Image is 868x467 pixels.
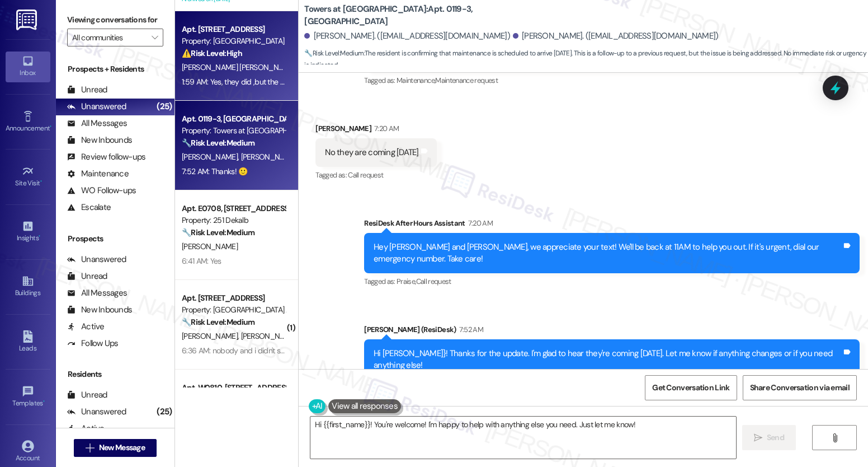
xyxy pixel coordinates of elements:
span: [PERSON_NAME] [241,152,297,162]
span: Share Conversation via email [750,382,850,394]
div: Apt. 0119-3, [GEOGRAPHIC_DATA] [182,113,285,125]
div: 7:20 AM [371,123,399,134]
i:  [152,33,158,42]
div: Prospects [56,233,174,245]
span: [PERSON_NAME] [PERSON_NAME] [182,62,299,72]
div: Unread [67,84,107,96]
div: Property: 251 Dekalb [182,214,285,226]
div: New Inbounds [67,304,132,316]
span: • [50,123,51,130]
div: Property: [GEOGRAPHIC_DATA] Apts [182,304,285,316]
div: Apt. W0810, [STREET_ADDRESS] [182,382,285,394]
strong: 🔧 Risk Level: Medium [182,227,254,237]
div: 7:52 AM [456,324,483,335]
div: Residents [56,368,174,380]
div: Tagged as: [364,72,860,88]
div: 1:59 AM: Yes, they did ,but the Ac still having problems [182,77,356,87]
div: Active [67,423,105,435]
span: Get Conversation Link [652,382,729,394]
span: Call request [416,277,451,286]
div: [PERSON_NAME] (ResiDesk) [364,324,860,339]
button: Send [742,425,796,450]
div: Apt. [STREET_ADDRESS] [182,24,285,35]
span: [PERSON_NAME] [182,241,238,251]
span: New Message [99,442,145,454]
b: Towers at [GEOGRAPHIC_DATA]: Apt. 0119-3, [GEOGRAPHIC_DATA] [304,3,528,27]
div: 7:20 AM [465,217,493,229]
div: Hi [PERSON_NAME]}! Thanks for the update. I'm glad to hear they're coming [DATE]. Let me know if ... [374,348,842,372]
input: All communities [72,29,145,46]
a: Insights • [6,217,50,247]
div: (25) [154,98,174,115]
div: Prospects + Residents [56,63,174,75]
div: Unanswered [67,406,126,418]
strong: ⚠️ Risk Level: High [182,48,242,58]
div: Unread [67,270,107,282]
div: (25) [154,403,174,421]
div: Escalate [67,202,111,213]
a: Templates • [6,382,50,412]
a: Leads [6,327,50,357]
div: Review follow-ups [67,151,145,163]
div: 6:41 AM: Yes [182,256,221,266]
span: Maintenance , [397,76,435,85]
button: Get Conversation Link [645,375,737,400]
div: ResiDesk After Hours Assistant [364,217,860,233]
textarea: Hi {{first_name}}! You're welcome! I'm happy to help with anything else you need. Just let me know! [310,417,736,459]
a: Account [6,437,50,467]
div: [PERSON_NAME]. ([EMAIL_ADDRESS][DOMAIN_NAME]) [513,30,719,42]
a: Buildings [6,272,50,302]
div: Property: Towers at [GEOGRAPHIC_DATA] [182,125,285,137]
div: 7:52 AM: Thanks! 🙂 [182,166,247,176]
div: Unanswered [67,101,126,113]
div: Apt. E0708, [STREET_ADDRESS] [182,203,285,214]
i:  [831,433,839,442]
div: Apt. [STREET_ADDRESS] [182,292,285,304]
a: Site Visit • [6,162,50,192]
span: Call request [348,170,383,180]
div: WO Follow-ups [67,185,136,197]
button: New Message [74,439,157,457]
div: [PERSON_NAME] [315,123,436,138]
span: Send [767,432,784,443]
div: New Inbounds [67,134,132,146]
span: : The resident is confirming that maintenance is scheduled to arrive [DATE]. This is a follow-up ... [304,48,868,72]
a: Inbox [6,52,50,82]
div: Hey [PERSON_NAME] and [PERSON_NAME], we appreciate your text! We'll be back at 11AM to help you o... [374,241,842,265]
div: Follow Ups [67,338,119,349]
button: Share Conversation via email [743,375,857,400]
i:  [86,443,94,452]
span: Maintenance request [435,76,498,85]
span: • [40,178,42,185]
span: Praise , [397,277,416,286]
div: Active [67,321,105,333]
span: [PERSON_NAME] [241,331,297,341]
div: Unanswered [67,254,126,265]
div: Tagged as: [315,167,436,183]
div: Maintenance [67,168,129,180]
label: Viewing conversations for [67,11,163,29]
strong: 🔧 Risk Level: Medium [182,138,254,148]
div: [PERSON_NAME]. ([EMAIL_ADDRESS][DOMAIN_NAME]) [304,30,510,42]
strong: 🔧 Risk Level: Medium [182,317,254,327]
span: • [39,232,40,240]
span: [PERSON_NAME] [182,331,241,341]
div: All Messages [67,118,127,129]
i:  [754,433,762,442]
div: All Messages [67,287,127,299]
div: 6:36 AM: nobody and i didn't see any note or anything from them. But i made another call to maint... [182,345,695,356]
img: ResiDesk Logo [16,10,39,30]
strong: 🔧 Risk Level: Medium [304,49,364,58]
span: • [43,398,45,405]
div: No they are coming [DATE] [325,147,418,158]
div: Unread [67,389,107,401]
span: [PERSON_NAME] [182,152,241,162]
div: Property: [GEOGRAPHIC_DATA] [182,35,285,47]
div: Tagged as: [364,273,860,289]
